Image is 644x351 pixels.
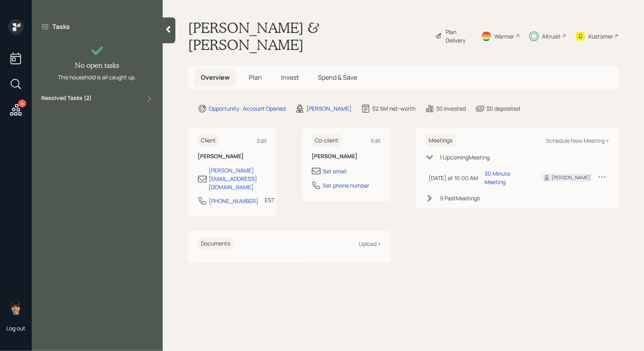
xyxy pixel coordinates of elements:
span: Plan [249,73,262,82]
div: 1 Upcoming Meeting [440,153,490,161]
div: 9 [18,100,26,107]
div: $0 deposited [486,104,520,113]
div: Set phone number [323,181,369,190]
h6: Client [198,134,219,147]
div: EST [265,196,275,204]
div: 9 Past Meeting s [440,194,480,202]
h6: Co-client [311,134,342,147]
div: Edit [257,137,267,144]
label: Resolved Tasks ( 2 ) [41,94,92,104]
div: [PERSON_NAME][EMAIL_ADDRESS][DOMAIN_NAME] [209,166,267,191]
div: This household is all caught up. [58,73,136,81]
div: Schedule New Meeting + [546,137,609,144]
div: Edit [371,137,381,144]
div: 30 Minute Meeting [485,169,530,186]
h6: [PERSON_NAME] [311,153,381,160]
label: Tasks [52,22,70,31]
div: Opportunity · Account Opened [209,104,286,113]
div: $0 invested [436,104,466,113]
span: Overview [201,73,230,82]
h6: [PERSON_NAME] [198,153,267,160]
div: Set email [323,167,346,175]
span: Spend & Save [318,73,357,82]
div: Warmer [494,32,514,40]
div: Plan Delivery [446,28,471,44]
div: Log out [6,324,25,332]
div: Kustomer [588,32,613,40]
div: [PERSON_NAME] [306,104,352,113]
div: Upload + [359,240,381,247]
span: Invest [281,73,299,82]
h6: Meetings [426,134,456,147]
div: [DATE] at 10:00 AM [429,174,479,182]
h1: [PERSON_NAME] & [PERSON_NAME] [188,19,429,53]
div: [PHONE_NUMBER] [209,197,258,205]
div: Altruist [542,32,561,40]
img: treva-nostdahl-headshot.png [8,299,24,315]
div: [PERSON_NAME] [552,174,590,181]
div: $2.5M net-worth [372,104,415,113]
h6: Documents [198,237,233,250]
h4: No open tasks [75,61,119,70]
